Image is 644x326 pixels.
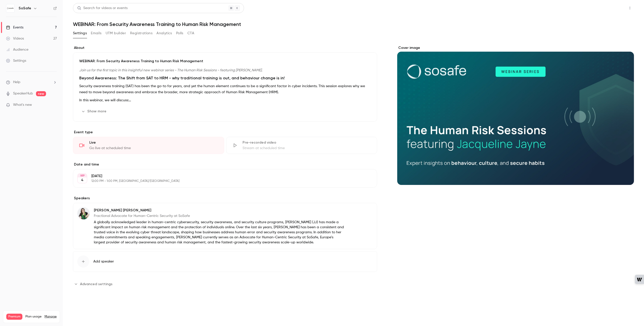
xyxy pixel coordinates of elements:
iframe: Noticeable Trigger [51,103,57,107]
button: Registrations [130,29,152,37]
h1: WEBINAR: From Security Awareness Training to Human Risk Management [73,21,634,27]
div: Settings [6,58,26,63]
button: Advanced settings [73,280,115,288]
h2: hy traditional training is out, and behaviour change is in! [79,75,371,81]
div: Jacqueline Jayne[PERSON_NAME] [PERSON_NAME]Fractional Advocate for Human-Centric Security at SoSa... [73,203,377,249]
div: LiveGo live at scheduled time [73,137,224,154]
button: Analytics [156,29,172,37]
span: Add speaker [93,259,114,264]
button: Show more [79,107,109,115]
button: Settings [73,29,87,37]
div: Pre-recorded video [243,140,371,145]
img: Jacqueline Jayne [77,207,90,219]
a: SpeakerHub [13,91,33,96]
div: Videos [6,36,24,41]
div: Live [89,140,218,145]
div: Audience [6,47,28,52]
img: SoSafe [6,4,14,12]
section: Cover image [397,45,634,185]
li: help-dropdown-opener [6,80,57,85]
label: Date and time [73,162,377,167]
p: [PERSON_NAME] [PERSON_NAME] [94,208,344,213]
div: Go live at scheduled time [89,146,218,151]
p: WEBINAR: From Security Awareness Training to Human Risk Management [79,59,371,64]
h6: SoSafe [19,6,31,11]
p: A globally acknowledged leader in human-centric cybersecurity, security awareness, and security c... [94,220,344,245]
label: Cover image [397,45,634,50]
span: Premium [6,314,22,320]
section: Advanced settings [73,280,377,288]
a: Manage [45,315,57,319]
label: Speakers [73,196,377,201]
button: Share [602,3,622,13]
span: new [36,91,46,96]
p: Security awareness training (SAT) has been the go-to for years, and yet the human element continu... [79,83,371,95]
p: 12:00 PM - 1:00 PM, [GEOGRAPHIC_DATA]/[GEOGRAPHIC_DATA] [91,179,350,183]
button: Add speaker [73,251,377,272]
div: SEP [78,174,87,177]
div: Search for videos or events [77,6,128,11]
p: Fractional Advocate for Human-Centric Security at SoSafe [94,213,344,218]
span: Help [13,80,20,85]
div: Events [6,25,23,30]
button: Polls [176,29,183,37]
p: Event type [73,130,377,135]
span: Plan usage [25,315,42,319]
button: UTM builder [106,29,126,37]
div: Pre-recorded videoStream at scheduled time [226,137,377,154]
span: What's new [13,102,32,108]
p: In this webinar, we will discuss: [79,97,371,103]
strong: Beyond Awareness: The Shift from SAT to HRM - w [79,76,175,80]
button: CTA [187,29,194,37]
label: About [73,45,377,50]
em: Join us for the first topic in this insightful new webinar series - The Human Risk Sessions - fea... [79,69,262,72]
p: 4 [81,178,84,183]
span: Advanced settings [80,281,112,287]
p: [DATE] [91,174,350,179]
button: Emails [91,29,101,37]
div: Stream at scheduled time [243,146,371,151]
